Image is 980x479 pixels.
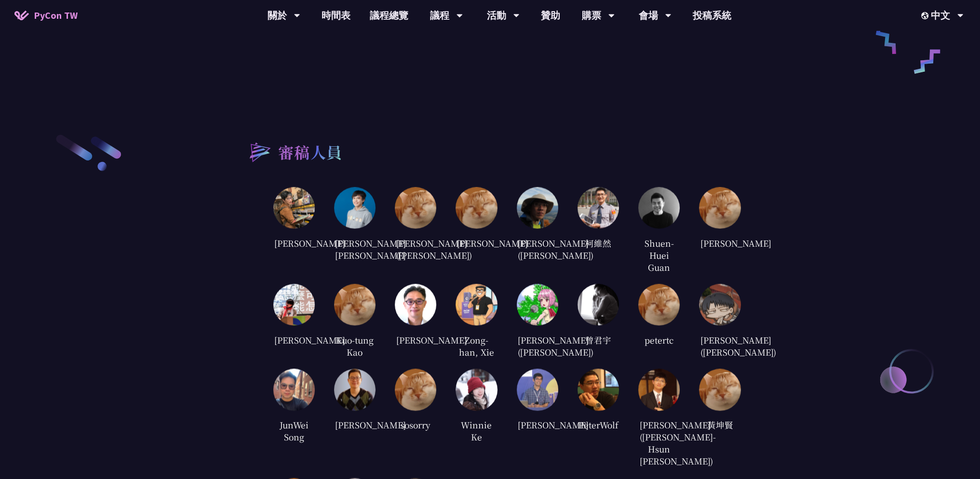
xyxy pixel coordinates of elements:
div: PeterWolf [577,418,619,432]
div: Zong-han, Xie [456,333,497,359]
div: 黃坤賢 [699,418,740,432]
img: default.0dba411.jpg [456,187,497,228]
img: eb8f9b31a5f40fbc9a4405809e126c3f.jpg [334,187,376,228]
img: 2fb25c4dbcc2424702df8acae420c189.jpg [334,369,376,410]
img: 5b816cddee2d20b507d57779bce7e155.jpg [638,187,680,228]
div: [PERSON_NAME]([PERSON_NAME]-Hsun [PERSON_NAME]) [638,418,680,468]
div: [PERSON_NAME] [273,236,315,250]
div: petertc [638,333,680,347]
img: 0ef73766d8c3fcb0619c82119e72b9bb.jpg [273,284,315,325]
img: 82d23fd0d510ffd9e682b2efc95fb9e0.jpg [577,284,619,325]
div: sosorry [395,418,436,432]
div: [PERSON_NAME] [334,418,376,432]
div: Kuo-tung Kao [334,333,376,359]
div: [PERSON_NAME] [PERSON_NAME] [334,236,376,262]
img: default.0dba411.jpg [699,187,740,228]
img: fc8a005fc59e37cdaca7cf5c044539c8.jpg [577,369,619,410]
img: cc92e06fafd13445e6a1d6468371e89a.jpg [273,369,315,410]
div: Winnie Ke [456,418,497,444]
img: heading-bullet [240,133,278,170]
div: [PERSON_NAME]([PERSON_NAME]) [517,333,558,359]
img: default.0dba411.jpg [699,369,740,410]
div: JunWei Song [273,418,315,444]
div: [PERSON_NAME] ([PERSON_NAME]) [395,236,436,262]
img: 33cae1ec12c9fa3a44a108271202f9f1.jpg [517,187,558,228]
div: [PERSON_NAME] [395,333,436,347]
span: PyCon TW [34,8,78,23]
div: [PERSON_NAME] [456,236,497,250]
img: 556a545ec8e13308227429fdb6de85d1.jpg [577,187,619,228]
a: PyCon TW [5,3,87,27]
img: Home icon of PyCon TW 2025 [14,11,29,20]
div: [PERSON_NAME] ([PERSON_NAME]) [699,333,740,359]
img: a9d086477deb5ee7d1da43ccc7d68f28.jpg [638,369,680,410]
div: 柯維然 [577,236,619,250]
img: ca361b68c0e016b2f2016b0cb8f298d8.jpg [517,369,558,410]
div: [PERSON_NAME] [699,236,740,250]
div: [PERSON_NAME] [517,418,558,432]
div: 曾君宇 [577,333,619,347]
h2: 審稿人員 [278,140,343,163]
img: default.0dba411.jpg [334,284,376,325]
img: 25c07452fc50a232619605b3e350791e.jpg [273,187,315,228]
div: Shuen-Huei Guan [638,236,680,274]
img: 16744c180418750eaf2695dae6de9abb.jpg [699,284,740,325]
div: [PERSON_NAME] ([PERSON_NAME]) [517,236,558,262]
img: d0223f4f332c07bbc4eacc3daa0b50af.jpg [395,284,436,325]
img: default.0dba411.jpg [395,187,436,228]
img: 666459b874776088829a0fab84ecbfc6.jpg [456,369,497,410]
div: [PERSON_NAME] [273,333,315,347]
img: default.0dba411.jpg [395,369,436,410]
img: Locale Icon [921,12,931,19]
img: 761e049ec1edd5d40c9073b5ed8731ef.jpg [517,284,558,325]
img: default.0dba411.jpg [638,284,680,325]
img: 474439d49d7dff4bbb1577ca3eb831a2.jpg [456,284,497,325]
